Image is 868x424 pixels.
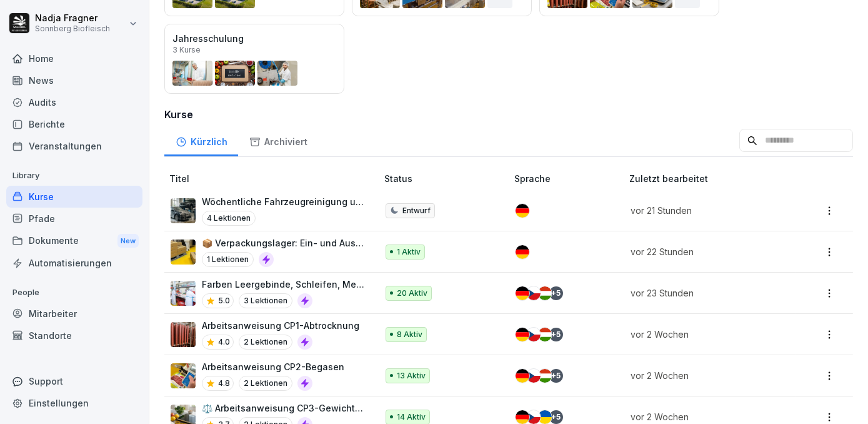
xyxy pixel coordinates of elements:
[549,328,563,341] div: + 5
[384,172,509,185] p: Status
[397,288,427,299] p: 20 Aktiv
[549,369,563,383] div: + 5
[6,166,142,186] p: Library
[35,24,110,33] p: Sonnberg Biofleisch
[171,363,196,388] img: hj9o9v8kzxvzc93uvlzx86ct.png
[169,172,379,185] p: Titel
[202,211,256,226] p: 4 Lektionen
[516,245,529,259] img: de.svg
[397,329,422,340] p: 8 Aktiv
[171,322,196,347] img: mphigpm8jrcai41dtx68as7p.png
[171,240,196,265] img: g1mf2oopp3hpfy5j4nli41fj.png
[202,236,364,250] p: 📦 Verpackungslager: Ein- und Auslagern
[629,172,796,185] p: Zuletzt bearbeitet
[6,135,142,157] a: Veranstaltungen
[202,195,364,208] p: Wöchentliche Fahrzeugreinigung und -kontrolle
[538,410,552,424] img: ua.svg
[402,205,431,216] p: Entwurf
[239,376,292,391] p: 2 Lektionen
[202,319,359,332] p: Arbeitsanweisung CP1-Abtrocknung
[239,335,292,350] p: 2 Lektionen
[514,172,624,185] p: Sprache
[6,208,142,230] a: Pfade
[527,410,541,424] img: cz.svg
[631,328,781,341] p: vor 2 Wochen
[238,124,318,156] a: Archiviert
[202,252,254,267] p: 1 Lektionen
[6,370,142,392] div: Support
[218,378,230,389] p: 4.8
[397,246,421,258] p: 1 Aktiv
[218,336,230,348] p: 4.0
[631,410,781,423] p: vor 2 Wochen
[6,69,142,91] a: News
[172,46,201,54] p: 3 Kurse
[527,369,541,383] img: cz.svg
[516,410,529,424] img: de.svg
[6,325,142,346] a: Standorte
[6,230,142,253] div: Dokumente
[538,286,552,300] img: hu.svg
[117,234,139,248] div: New
[516,204,529,218] img: de.svg
[397,411,426,423] p: 14 Aktiv
[35,13,110,24] p: Nadja Fragner
[631,369,781,382] p: vor 2 Wochen
[171,281,196,306] img: k0h6p37rkucdi2nwfcseq2gb.png
[397,370,426,381] p: 13 Aktiv
[218,295,230,306] p: 5.0
[164,124,238,156] a: Kürzlich
[202,401,364,415] p: ⚖️ Arbeitsanweisung CP3-Gewichtskontrolle
[516,369,529,383] img: de.svg
[527,286,541,300] img: cz.svg
[164,107,853,122] h3: Kurse
[6,303,142,325] a: Mitarbeiter
[631,286,781,300] p: vor 23 Stunden
[6,186,142,208] a: Kurse
[6,48,142,69] a: Home
[202,278,364,291] p: Farben Leergebinde, Schleifen, Messer_Rinderbetrieb
[202,360,344,373] p: Arbeitsanweisung CP2-Begasen
[239,293,292,308] p: 3 Lektionen
[516,286,529,300] img: de.svg
[549,410,563,424] div: + 5
[6,230,142,253] a: DokumenteNew
[549,286,563,300] div: + 5
[6,283,142,303] p: People
[538,328,552,341] img: hu.svg
[631,204,781,217] p: vor 21 Stunden
[631,245,781,258] p: vor 22 Stunden
[6,113,142,135] a: Berichte
[527,328,541,341] img: cz.svg
[538,369,552,383] img: hu.svg
[172,32,336,45] p: Jahresschulung
[171,198,196,223] img: ysa0h7rnlk6gvd0mioq5fj5j.png
[6,91,142,113] a: Audits
[6,252,142,274] a: Automatisierungen
[164,24,344,94] a: Jahresschulung3 Kurse
[6,392,142,414] a: Einstellungen
[516,328,529,341] img: de.svg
